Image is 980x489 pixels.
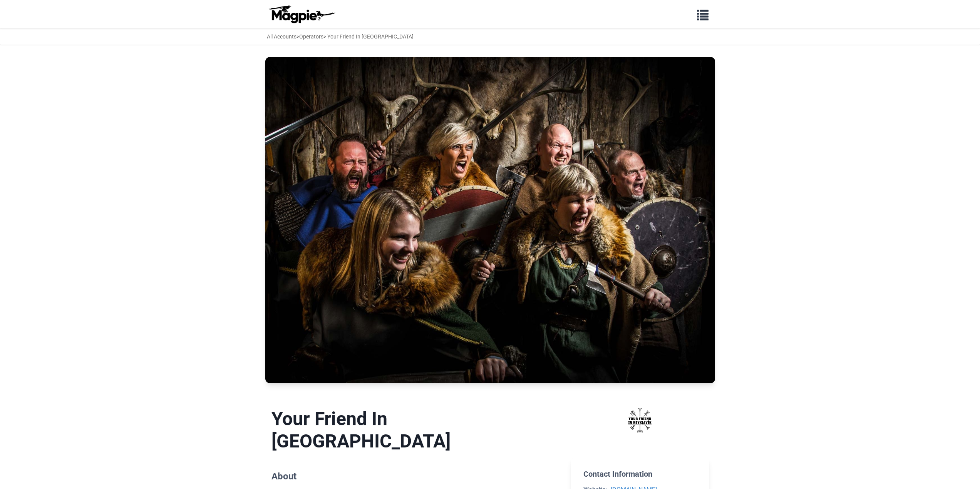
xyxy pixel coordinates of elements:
a: All Accounts [267,33,297,40]
img: Your Friend In Reykjavik logo [603,408,677,432]
div: > > Your Friend In [GEOGRAPHIC_DATA] [267,32,414,41]
h2: About [271,471,559,482]
a: Operators [299,33,323,40]
h2: Contact Information [583,469,696,479]
h1: Your Friend In [GEOGRAPHIC_DATA] [271,408,559,452]
img: Your Friend In Reykjavik banner [265,57,715,383]
img: logo-ab69f6fb50320c5b225c76a69d11143b.png [267,5,336,23]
